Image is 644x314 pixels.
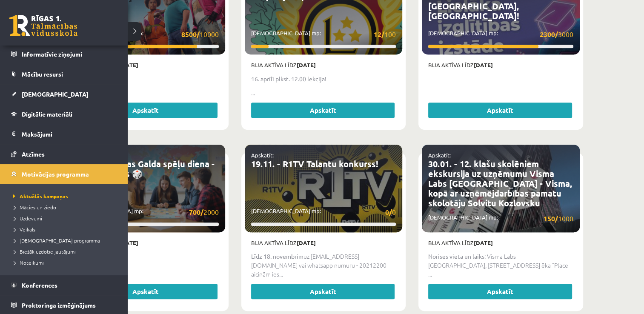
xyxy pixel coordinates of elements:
strong: [DATE] [119,61,138,69]
span: Mācību resursi [22,70,63,78]
span: 0 [385,207,396,217]
a: Motivācijas programma [11,164,117,184]
a: Noteikumi [11,259,119,266]
a: Maksājumi [11,124,117,144]
strong: 700/ [189,208,203,217]
strong: [DATE] [119,239,138,246]
a: Biežāk uzdotie jautājumi [11,248,119,255]
p: Bija aktīva līdz [251,61,396,69]
a: Apskatīt: [251,151,274,159]
a: Apskatīt [74,284,218,299]
span: Konferences [22,281,57,289]
strong: [DATE] [474,61,493,69]
p: ... [251,88,396,97]
span: Aktuālās kampaņas [11,193,68,200]
p: uz [EMAIL_ADDRESS][DOMAIN_NAME] vai whatsapp numuru - 20212200 aicinām ies... [251,252,396,279]
span: 10000 [181,29,219,40]
a: [DEMOGRAPHIC_DATA] [11,84,117,104]
a: Apskatīt: [428,151,451,159]
span: 2000 [189,207,219,217]
a: Atzīmes [11,144,117,164]
p: [DEMOGRAPHIC_DATA] mp: [428,213,573,224]
span: Motivācijas programma [22,170,89,178]
p: [DEMOGRAPHIC_DATA] mp: [428,29,573,40]
span: Noteikumi [11,259,44,266]
p: ... [74,252,219,261]
span: Digitālie materiāli [22,110,72,118]
a: Apskatīt [251,284,395,299]
a: Veikals [11,226,119,233]
p: Bija aktīva līdz [428,61,573,69]
a: Konferences [11,275,117,295]
a: [DEMOGRAPHIC_DATA] programma [11,237,119,244]
p: [DEMOGRAPHIC_DATA] mp: [74,29,219,40]
strong: 16. aprīlī plkst. 12.00 lekcija! [251,75,326,83]
span: Veikals [11,226,35,233]
strong: Līdz 18. novembrim [251,252,303,260]
strong: 150/ [544,214,558,223]
p: : Visma Labs [GEOGRAPHIC_DATA], [STREET_ADDRESS] ēka "Place ... [428,252,573,279]
a: Informatīvie ziņojumi [11,44,117,64]
strong: [DATE] [474,239,493,246]
a: 🎲 R1TV skolas Galda spēļu diena - 26. novembris 🎲 [74,158,215,179]
p: Bija aktīva līdz [428,239,573,247]
p: [DEMOGRAPHIC_DATA] mp: [74,207,219,217]
span: Uzdevumi [11,215,42,222]
a: Mācību resursi [11,64,117,84]
span: [DEMOGRAPHIC_DATA] programma [11,237,100,244]
a: Digitālie materiāli [11,104,117,124]
a: 30.01. - 12. klašu skolēniem ekskursija uz uzņēmumu Visma Labs [GEOGRAPHIC_DATA] - Visma, kopā ar... [428,158,572,208]
p: [DEMOGRAPHIC_DATA] mp: [251,29,396,40]
a: Aktuālās kampaņas [11,192,119,200]
p: Bija aktīva līdz [251,239,396,247]
strong: 8500/ [181,30,200,39]
legend: Informatīvie ziņojumi [22,44,117,64]
legend: Maksājumi [22,124,117,144]
a: Mācies un ziedo [11,203,119,211]
a: Uzdevumi [11,214,119,222]
strong: [DATE] [297,239,316,246]
span: Atzīmes [22,150,45,158]
span: 100 [374,29,396,40]
p: Bija aktīva līdz [74,239,219,247]
strong: 12/ [374,30,384,39]
span: [DEMOGRAPHIC_DATA] [22,90,89,98]
span: 3000 [540,29,573,40]
strong: 2300/ [540,30,558,39]
a: Apskatīt [74,103,218,118]
strong: 0/ [385,208,392,217]
p: ... [74,74,219,83]
strong: [DATE] [297,61,316,69]
span: 1000 [544,213,573,224]
p: [DEMOGRAPHIC_DATA] mp: [251,207,396,217]
span: Proktoringa izmēģinājums [22,301,96,309]
a: 19.11. - R1TV Talantu konkurss! [251,158,378,169]
span: Mācies un ziedo [11,204,56,211]
a: Rīgas 1. Tālmācības vidusskola [9,15,77,36]
a: Apskatīt [251,103,395,118]
a: Apskatīt [428,103,572,118]
strong: Norises vieta un laiks [428,252,484,260]
span: Biežāk uzdotie jautājumi [11,248,76,255]
p: Bija aktīva līdz [74,61,219,69]
a: Apskatīt [428,284,572,299]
